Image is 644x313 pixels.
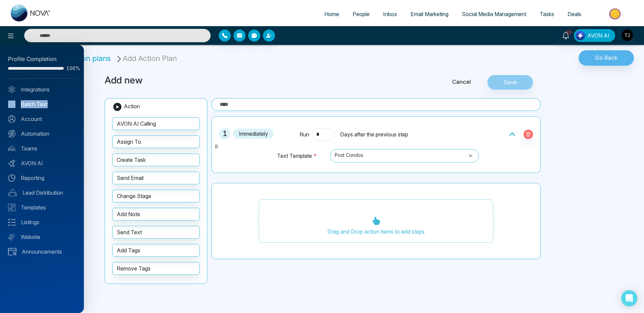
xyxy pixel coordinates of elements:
a: Teams [8,144,76,152]
span: 100% [66,66,76,71]
a: Reporting [8,174,76,182]
a: Lead Distribution [8,189,76,197]
img: Lead-dist.svg [8,189,17,196]
div: Profile Completion [8,55,76,64]
a: Integrations [8,85,76,93]
img: batch_text_white.png [8,101,15,108]
a: Templates [8,203,76,211]
img: Reporting.svg [8,174,15,182]
a: AVON AI [8,159,76,167]
img: Avon-AI.svg [8,160,15,167]
a: Website [8,233,76,241]
img: Account.svg [8,115,15,123]
img: Automation.svg [8,130,15,137]
img: Templates.svg [8,204,15,211]
div: Open Intercom Messenger [621,290,637,306]
a: Listings [8,218,76,226]
a: Announcements [8,248,76,256]
a: Automation [8,130,76,138]
img: Listings.svg [8,218,16,226]
img: Website.svg [8,233,15,241]
img: team.svg [8,145,15,152]
a: Batch Text [8,100,76,108]
img: Integrated.svg [8,86,15,93]
a: Account [8,115,76,123]
img: announcements.svg [8,248,16,255]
